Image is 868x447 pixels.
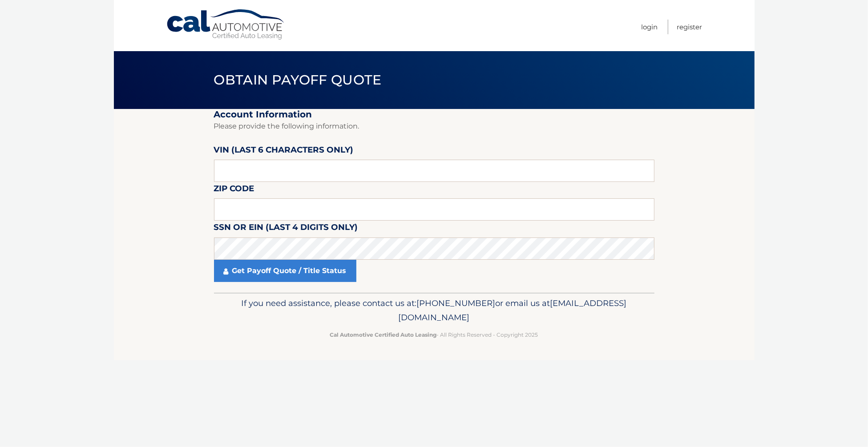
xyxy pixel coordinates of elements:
p: - All Rights Reserved - Copyright 2025 [220,330,649,339]
h2: Account Information [214,109,654,120]
label: VIN (last 6 characters only) [214,143,354,160]
span: Obtain Payoff Quote [214,72,382,88]
a: Register [677,20,702,34]
p: Please provide the following information. [214,120,654,133]
label: SSN or EIN (last 4 digits only) [214,221,358,237]
a: Login [642,20,658,34]
span: [PHONE_NUMBER] [417,298,496,308]
label: Zip Code [214,182,254,198]
a: Cal Automotive [166,9,286,40]
a: Get Payoff Quote / Title Status [214,260,356,282]
p: If you need assistance, please contact us at: or email us at [220,296,649,325]
strong: Cal Automotive Certified Auto Leasing [330,331,437,338]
